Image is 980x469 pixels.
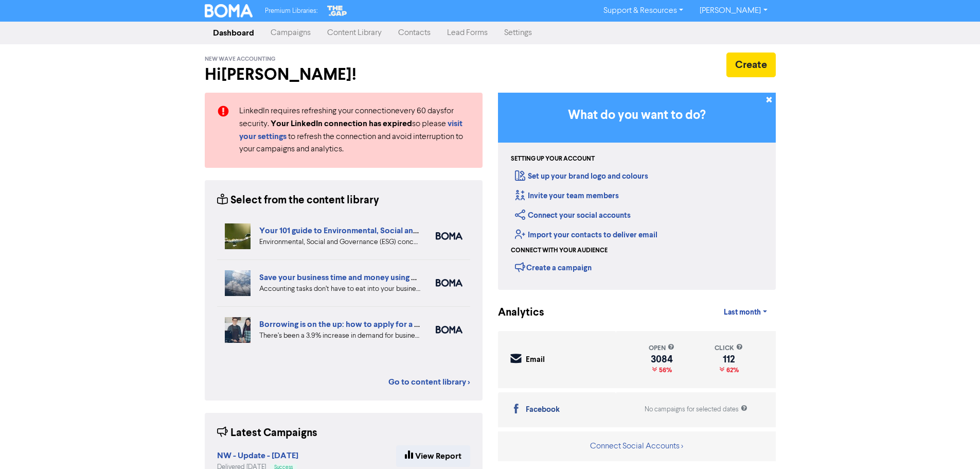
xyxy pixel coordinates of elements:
a: Support & Resources [595,3,691,19]
div: 112 [715,355,743,363]
h3: What do you want to do? [513,108,760,123]
iframe: Chat Widget [929,420,980,469]
div: Analytics [498,305,531,321]
div: There’s been a 3.9% increase in demand for business loans from Aussie businesses. Find out the be... [259,331,420,341]
a: Last month [716,302,775,323]
h2: Hi [PERSON_NAME] ! [205,65,483,84]
a: Go to content library > [388,376,470,388]
a: NW - Update - [DATE] [217,452,298,460]
strong: NW - Update - [DATE] [217,450,298,461]
span: 62% [724,366,739,374]
a: Settings [496,23,540,43]
span: New Wave Accounting [205,56,276,63]
img: BOMA Logo [205,4,253,18]
a: Save your business time and money using cloud accounting [259,272,476,283]
a: Lead Forms [439,23,496,43]
span: Last month [724,308,761,317]
button: Create [726,53,776,77]
a: Dashboard [205,23,262,43]
div: 3084 [649,355,674,363]
div: Select from the content library [217,193,379,209]
img: The Gap [326,4,348,18]
a: View Report [396,445,470,467]
span: 56% [657,366,672,374]
a: visit your settings [239,120,462,141]
div: open [649,343,674,353]
strong: Your LinkedIn connection has expired [271,118,412,129]
a: Invite your team members [515,191,619,201]
div: Getting Started in BOMA [498,93,776,290]
div: LinkedIn requires refreshing your connection every 60 days for security. so please to refresh the... [231,105,478,155]
div: click [715,343,743,353]
a: [PERSON_NAME] [691,3,775,19]
a: Campaigns [262,23,319,43]
a: Set up your brand logo and colours [515,171,648,181]
div: Environmental, Social and Governance (ESG) concerns are a vital part of running a business. Our 1... [259,237,420,248]
img: boma [436,326,462,334]
a: Content Library [319,23,390,43]
div: Latest Campaigns [217,425,317,441]
div: Setting up your account [511,154,595,164]
div: Connect with your audience [511,246,608,255]
img: boma [436,232,462,240]
a: Borrowing is on the up: how to apply for a business loan [259,319,464,329]
a: Connect your social accounts [515,211,631,220]
a: Import your contacts to deliver email [515,230,657,240]
div: Create a campaign [515,259,592,275]
button: Connect Social Accounts > [590,440,684,453]
a: Your 101 guide to Environmental, Social and Governance (ESG) [259,225,487,236]
span: Premium Libraries: [265,8,317,14]
img: boma_accounting [436,279,462,287]
a: Contacts [390,23,439,43]
div: Email [526,354,545,366]
div: Accounting tasks don’t have to eat into your business time. With the right cloud accounting softw... [259,284,420,294]
div: No campaigns for selected dates [645,405,747,414]
div: Facebook [526,404,560,416]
